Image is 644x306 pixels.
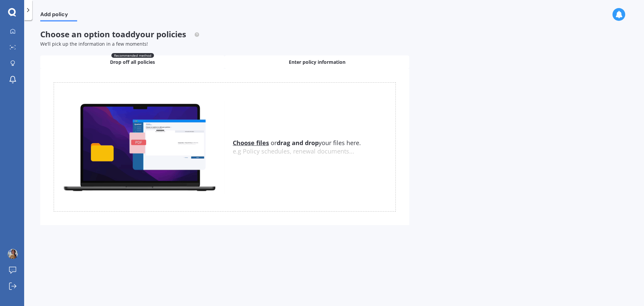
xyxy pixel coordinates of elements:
span: Choose an option [40,29,200,40]
span: Recommended method [111,53,154,58]
span: Drop off all policies [110,59,155,65]
b: drag and drop [277,139,319,147]
u: Choose files [233,139,269,147]
span: to add your policies [112,29,186,40]
span: We’ll pick up the information in a few moments! [40,41,148,47]
span: Enter policy information [289,59,345,65]
div: e.g Policy schedules, renewal documents... [233,148,395,155]
img: ACg8ocKcEJQ2bRdUQgC0G4h4Beuk1_DnX7ApSPKLiXFHxHoXYKaI2LyeNg=s96-c [8,249,18,259]
span: or your files here. [233,139,361,147]
span: Add policy [40,11,77,20]
img: upload.de96410c8ce839c3fdd5.gif [54,100,225,194]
